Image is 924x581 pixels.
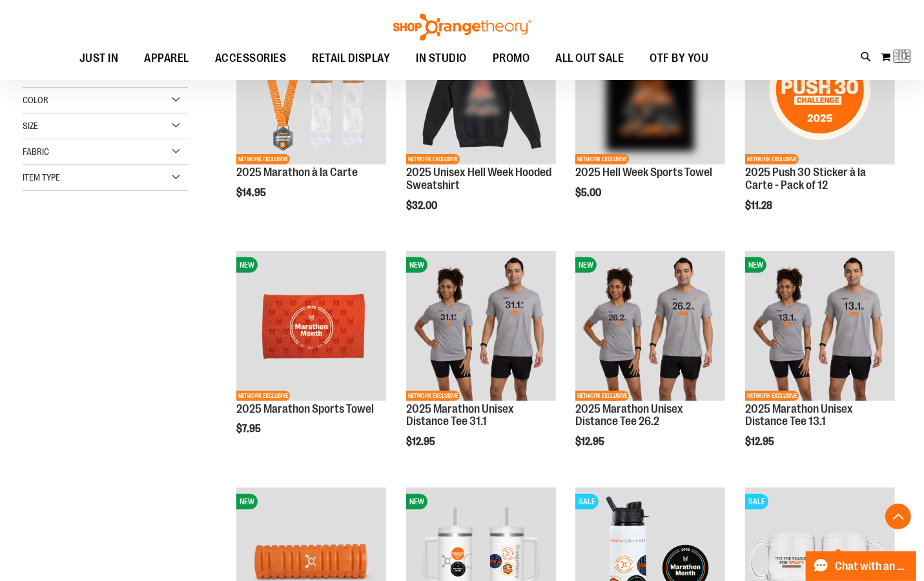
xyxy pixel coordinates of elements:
[236,15,386,164] img: 2025 Marathon à la Carte
[406,257,427,273] span: NEW
[745,154,799,164] span: NETWORK EXCLUSIVE
[836,560,909,573] span: Chat with an Expert
[745,402,853,428] a: 2025 Marathon Unisex Distance Tee 13.1
[23,172,60,182] span: Item Type
[215,44,287,73] span: ACCESSORIES
[406,15,556,164] img: 2025 Hell Week Hooded Sweatshirt
[745,15,895,166] a: 2025 Push 30 Sticker à la Carte - Pack of 12NEWNETWORK EXCLUSIVE
[416,44,467,73] span: IN STUDIO
[236,154,290,164] span: NETWORK EXCLUSIVE
[745,257,766,273] span: NEW
[555,44,624,73] span: ALL OUT SALE
[575,187,603,199] span: $5.00
[236,402,374,415] a: 2025 Marathon Sports Towel
[806,551,917,581] button: Chat with an Expert
[745,494,768,509] span: SALE
[406,402,514,428] a: 2025 Marathon Unisex Distance Tee 31.1
[23,121,38,131] span: Size
[575,166,712,179] a: 2025 Hell Week Sports Towel
[739,244,901,480] div: product
[236,251,386,402] a: 2025 Marathon Sports TowelNEWNETWORK EXCLUSIVE
[391,14,533,41] img: Shop Orangetheory
[406,436,437,448] span: $12.95
[406,391,460,401] span: NETWORK EXCLUSIVE
[406,251,556,400] img: 2025 Marathon Unisex Distance Tee 31.1
[894,48,910,64] img: Loading...
[745,15,895,164] img: 2025 Push 30 Sticker à la Carte - Pack of 12
[575,15,725,166] a: 2025 Hell Week Sports TowelNEWNETWORK EXCLUSIVE
[745,251,895,400] img: 2025 Marathon Unisex Distance Tee 13.1
[236,257,258,273] span: NEW
[230,8,393,231] div: product
[236,187,268,199] span: $14.95
[400,8,562,244] div: product
[236,423,263,435] span: $7.95
[23,146,49,157] span: Fabric
[880,46,911,67] button: Loading...
[230,244,393,468] div: product
[312,44,390,73] span: RETAIL DISPLAY
[885,504,911,529] button: Back To Top
[406,494,427,509] span: NEW
[236,251,386,400] img: 2025 Marathon Sports Towel
[745,200,774,212] span: $11.28
[575,494,599,509] span: SALE
[236,494,258,509] span: NEW
[79,44,119,73] span: JUST IN
[569,244,732,480] div: product
[575,391,629,401] span: NETWORK EXCLUSIVE
[406,251,556,402] a: 2025 Marathon Unisex Distance Tee 31.1NEWNETWORK EXCLUSIVE
[406,15,556,166] a: 2025 Hell Week Hooded SweatshirtNEWNETWORK EXCLUSIVE
[144,44,189,73] span: APPAREL
[575,402,683,428] a: 2025 Marathon Unisex Distance Tee 26.2
[575,154,629,164] span: NETWORK EXCLUSIVE
[23,95,48,105] span: Color
[236,391,290,401] span: NETWORK EXCLUSIVE
[745,251,895,402] a: 2025 Marathon Unisex Distance Tee 13.1NEWNETWORK EXCLUSIVE
[493,44,530,73] span: PROMO
[650,44,708,73] span: OTF BY YOU
[575,257,597,273] span: NEW
[236,15,386,166] a: 2025 Marathon à la CarteNEWNETWORK EXCLUSIVE
[745,391,799,401] span: NETWORK EXCLUSIVE
[406,154,460,164] span: NETWORK EXCLUSIVE
[236,166,358,179] a: 2025 Marathon à la Carte
[400,244,562,480] div: product
[575,251,725,400] img: 2025 Marathon Unisex Distance Tee 26.2
[406,200,439,212] span: $32.00
[745,436,776,448] span: $12.95
[745,166,866,192] a: 2025 Push 30 Sticker à la Carte - Pack of 12
[569,8,732,231] div: product
[739,8,901,244] div: product
[575,436,606,448] span: $12.95
[575,15,725,164] img: 2025 Hell Week Sports Towel
[406,166,551,192] a: 2025 Unisex Hell Week Hooded Sweatshirt
[575,251,725,402] a: 2025 Marathon Unisex Distance Tee 26.2NEWNETWORK EXCLUSIVE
